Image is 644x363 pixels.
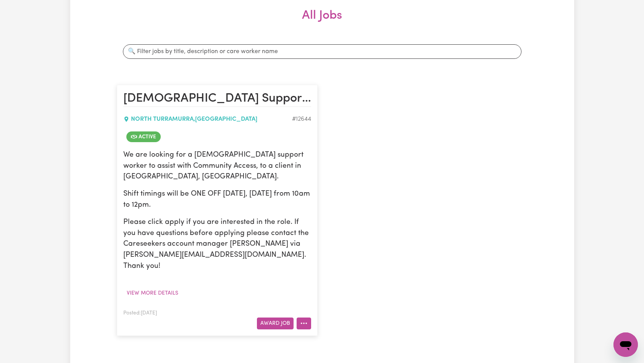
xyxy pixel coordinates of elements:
div: Job ID #12644 [292,115,311,124]
p: Please click apply if you are interested in the role. If you have questions before applying pleas... [123,217,311,272]
span: Job is active [126,131,161,142]
h2: Female Support Worker Needed ONE OFF On 02/07 Tuesday - North Turramurra, NSW [123,91,311,107]
div: NORTH TURRAMURRA , [GEOGRAPHIC_DATA] [123,115,292,124]
input: 🔍 Filter jobs by title, description or care worker name [123,44,521,59]
p: We are looking for a [DEMOGRAPHIC_DATA] support worker to assist with Community Access, to a clie... [123,150,311,183]
iframe: Button to launch messaging window [613,332,638,357]
button: More options [297,318,311,329]
p: Shift timings will be ONE OFF [DATE], [DATE] from 10am to 12pm. [123,189,311,211]
h2: All Jobs [117,8,528,35]
button: View more details [123,287,182,299]
span: Posted: [DATE] [123,311,157,316]
button: Award Job [257,318,294,329]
